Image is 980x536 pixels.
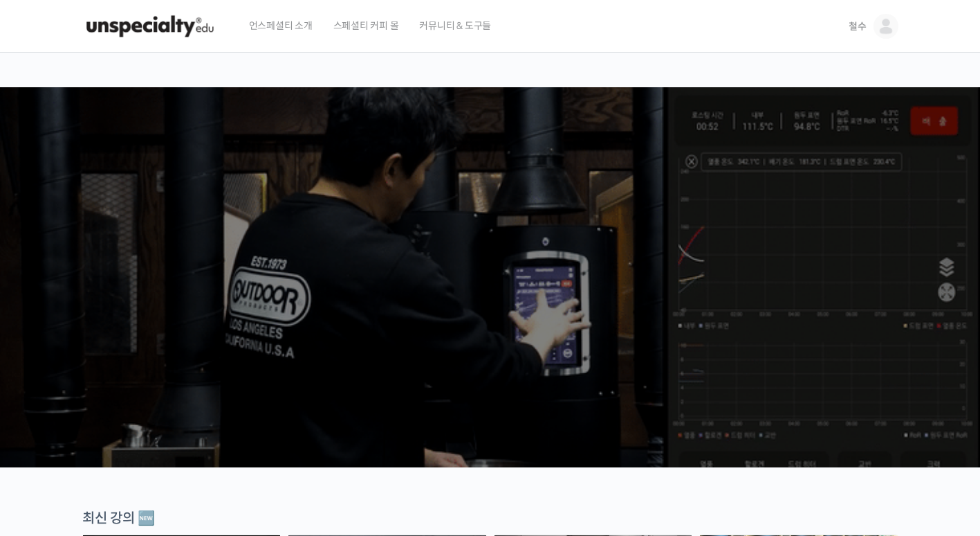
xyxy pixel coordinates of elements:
[849,20,867,33] span: 철수
[14,288,967,307] p: 시간과 장소에 구애받지 않고, 검증된 커리큘럼으로
[82,509,898,528] div: 최신 강의 🆕
[14,212,967,282] p: [PERSON_NAME]을 다하는 당신을 위해, 최고와 함께 만든 커피 클래스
